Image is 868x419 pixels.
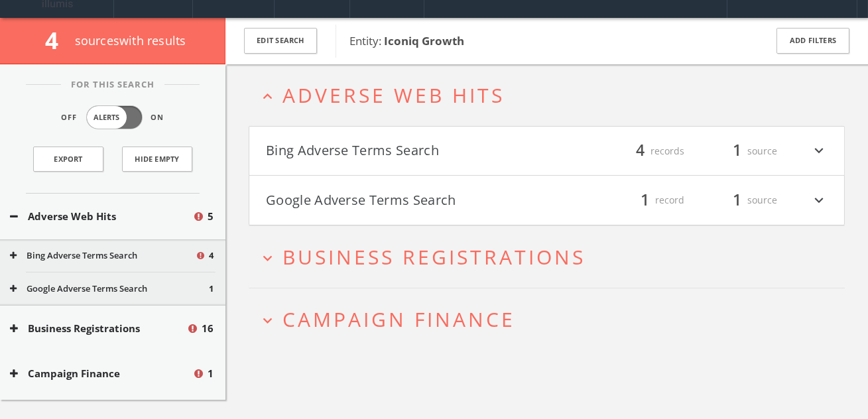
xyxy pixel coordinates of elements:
span: 1 [209,282,214,296]
span: 4 [45,25,70,56]
button: Add Filters [776,28,849,54]
span: source s with results [75,32,186,48]
div: source [698,140,777,162]
i: expand_less [259,88,277,105]
i: expand_more [259,312,277,329]
i: expand_more [810,189,828,211]
span: 16 [202,321,214,336]
a: Export [33,147,103,172]
button: Google Adverse Terms Search [266,189,547,211]
button: Hide Empty [122,147,192,172]
div: record [605,189,684,211]
button: expand_moreCampaign Finance [259,308,845,330]
button: Adverse Web Hits [10,209,192,224]
i: expand_more [259,249,277,267]
span: 1 [635,188,655,211]
span: 4 [630,139,651,162]
span: 1 [727,188,747,211]
button: Bing Adverse Terms Search [266,140,547,162]
span: Off [62,112,78,123]
span: 1 [727,139,747,162]
button: expand_lessAdverse Web Hits [259,84,845,106]
b: Iconiq Growth [384,33,464,48]
button: Edit Search [244,28,317,54]
i: expand_more [810,140,828,162]
button: Bing Adverse Terms Search [10,249,195,263]
button: Business Registrations [10,321,186,336]
span: On [151,112,164,123]
div: records [605,140,684,162]
span: Entity: [349,33,464,48]
span: 1 [208,366,214,381]
span: Business Registrations [282,243,586,270]
span: For This Search [61,78,164,91]
span: 5 [208,209,214,224]
span: Adverse Web Hits [282,82,505,109]
div: source [698,189,777,211]
button: Campaign Finance [10,366,192,381]
span: Campaign Finance [282,306,515,333]
span: 4 [209,249,214,263]
button: expand_moreBusiness Registrations [259,246,845,268]
button: Google Adverse Terms Search [10,282,209,296]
